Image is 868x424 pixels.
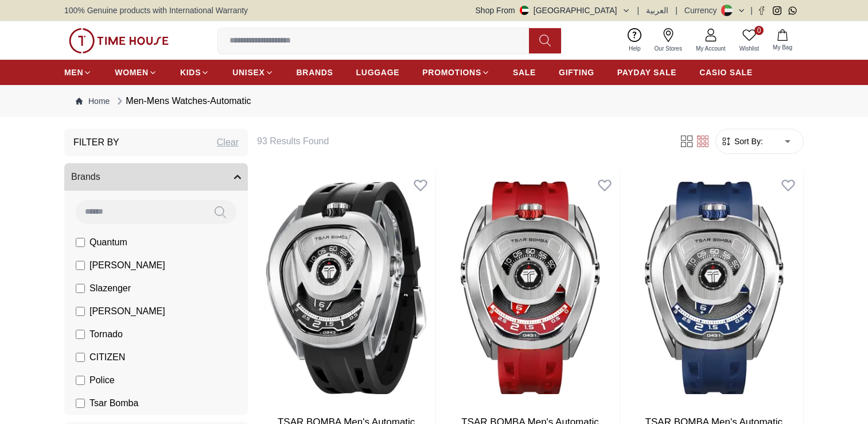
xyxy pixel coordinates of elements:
img: TSAR BOMBA Men's Automatic Black Dial Watch - TB8213A-06 SET [257,170,435,406]
span: CASIO SALE [699,67,753,78]
div: Clear [217,136,239,149]
span: Sort By: [732,136,763,147]
a: KIDS [180,62,209,83]
nav: Breadcrumb [64,85,804,117]
span: [PERSON_NAME] [89,304,165,318]
span: UNISEX [232,67,264,78]
button: العربية [646,5,668,16]
img: TSAR BOMBA Men's Automatic Red Dial Watch - TB8213A-04 SET [441,170,619,406]
span: PROMOTIONS [422,67,481,78]
input: CITIZEN [76,353,85,362]
img: ... [69,28,169,53]
span: CITIZEN [89,350,125,364]
span: GIFTING [559,67,594,78]
span: My Bag [768,43,797,52]
span: Tsar Bomba [89,396,138,410]
h6: 93 Results Found [257,134,665,148]
img: United Arab Emirates [520,6,529,15]
span: MEN [64,67,83,78]
a: PROMOTIONS [422,62,490,83]
span: Wishlist [735,44,764,53]
span: BRANDS [297,67,333,78]
input: Police [76,376,85,385]
a: Home [76,95,110,107]
a: Our Stores [648,26,689,55]
span: SALE [513,67,536,78]
span: PAYDAY SALE [617,67,676,78]
span: KIDS [180,67,201,78]
a: 0Wishlist [733,26,766,55]
a: BRANDS [297,62,333,83]
a: Help [622,26,648,55]
button: Brands [64,163,248,191]
div: Men-Mens Watches-Automatic [114,94,251,108]
span: My Account [691,44,730,53]
button: Shop From[GEOGRAPHIC_DATA] [476,5,630,16]
input: Tornado [76,330,85,339]
span: Police [89,373,115,387]
a: MEN [64,62,92,83]
span: | [637,5,640,16]
input: Tsar Bomba [76,399,85,408]
img: TSAR BOMBA Men's Automatic Blue Dial Watch - TB8213A-03 SET [625,170,803,406]
span: | [675,5,678,16]
span: [PERSON_NAME] [89,259,165,272]
input: [PERSON_NAME] [76,307,85,316]
a: SALE [513,62,536,83]
a: GIFTING [559,62,594,83]
a: CASIO SALE [699,62,753,83]
span: Brands [71,170,100,184]
div: Currency [684,5,722,16]
a: Instagram [773,6,781,15]
span: LUGGAGE [356,67,400,78]
span: WOMEN [115,67,149,78]
a: LUGGAGE [356,62,400,83]
span: Help [624,44,645,53]
span: Tornado [89,327,123,341]
input: [PERSON_NAME] [76,261,85,270]
span: Slazenger [89,282,131,295]
a: UNISEX [232,62,273,83]
button: My Bag [766,27,799,54]
span: 100% Genuine products with International Warranty [64,5,248,16]
span: 0 [754,26,764,35]
button: Sort By: [721,136,763,147]
a: Whatsapp [788,6,797,15]
input: Quantum [76,238,85,247]
a: PAYDAY SALE [617,62,676,83]
span: Quantum [89,236,127,249]
span: Our Stores [650,44,687,53]
input: Slazenger [76,284,85,293]
a: Facebook [757,6,766,15]
a: WOMEN [115,62,157,83]
span: | [750,5,753,16]
h3: Filter By [73,136,119,149]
